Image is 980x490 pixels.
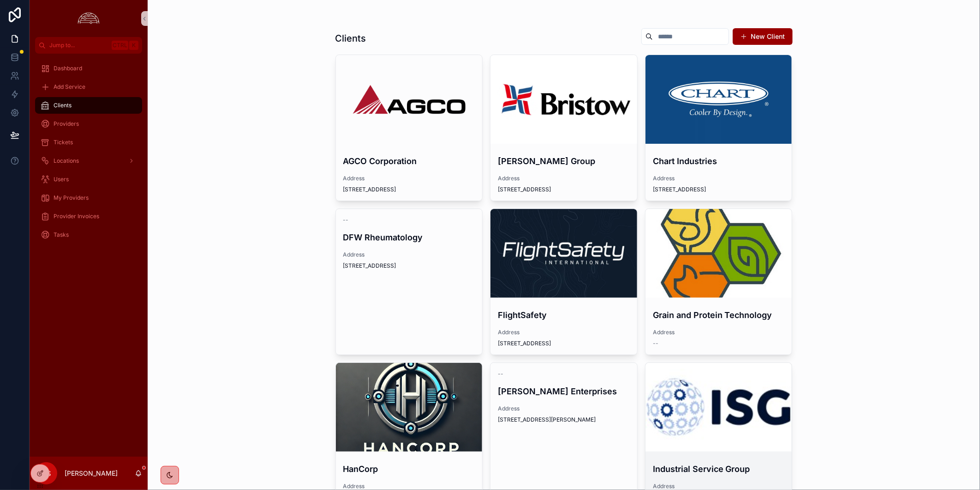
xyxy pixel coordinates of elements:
[645,208,793,355] a: Grain and Protein TechnologyAddress--
[343,262,475,269] span: [STREET_ADDRESS]
[35,171,142,188] a: Users
[343,463,475,475] h4: HanCorp
[498,340,630,347] span: [STREET_ADDRESS]
[498,155,630,167] h4: [PERSON_NAME] Group
[54,83,85,91] span: Add Service
[54,213,99,220] span: Provider Invoices
[653,186,785,193] span: [STREET_ADDRESS]
[335,208,483,355] a: --DFW RheumatologyAddress[STREET_ADDRESS]
[54,139,73,146] span: Tickets
[343,483,475,490] span: Address
[35,97,142,114] a: Clients
[35,153,142,169] a: Locations
[733,28,793,45] button: New Client
[653,329,785,336] span: Address
[130,42,137,49] span: K
[54,65,82,72] span: Dashboard
[343,155,475,167] h4: AGCO Corporation
[54,120,79,128] span: Providers
[335,55,483,201] a: AGCO CorporationAddress[STREET_ADDRESS]
[645,363,792,452] div: the_industrial_service_group_logo.jpeg
[490,55,637,144] div: Bristow-Logo.png
[343,231,475,244] h4: DFW Rheumatology
[35,79,142,95] a: Add Service
[343,186,475,193] span: [STREET_ADDRESS]
[35,116,142,132] a: Providers
[645,55,792,144] div: 1426109293-7d24997d20679e908a7df4e16f8b392190537f5f73e5c021cd37739a270e5c0f-d.png
[498,416,630,423] span: [STREET_ADDRESS][PERSON_NAME]
[498,385,630,398] h4: [PERSON_NAME] Enterprises
[336,55,483,144] div: AGCO-Logo.wine-2.png
[54,231,69,239] span: Tasks
[35,134,142,151] a: Tickets
[35,37,142,54] button: Jump to...CtrlK
[490,208,638,355] a: FlightSafetyAddress[STREET_ADDRESS]
[498,370,503,378] span: --
[645,55,793,201] a: Chart IndustriesAddress[STREET_ADDRESS]
[54,194,89,202] span: My Providers
[335,32,366,45] h1: Clients
[498,175,630,182] span: Address
[490,209,637,298] div: 1633977066381.jpeg
[498,405,630,412] span: Address
[343,216,349,224] span: --
[49,42,108,49] span: Jump to...
[65,469,118,478] p: [PERSON_NAME]
[35,60,142,77] a: Dashboard
[54,157,79,165] span: Locations
[343,175,475,182] span: Address
[35,227,142,243] a: Tasks
[645,209,792,298] div: channels4_profile.jpg
[35,190,142,206] a: My Providers
[35,208,142,225] a: Provider Invoices
[653,175,785,182] span: Address
[653,463,785,475] h4: Industrial Service Group
[75,11,102,26] img: App logo
[653,155,785,167] h4: Chart Industries
[653,309,785,321] h4: Grain and Protein Technology
[30,54,148,255] div: scrollable content
[498,329,630,336] span: Address
[343,251,475,258] span: Address
[336,363,483,452] div: 778c0795d38c4790889d08bccd6235bd28ab7647284e7b1cd2b3dc64200782bb.png
[498,186,630,193] span: [STREET_ADDRESS]
[653,340,658,347] span: --
[54,176,69,183] span: Users
[653,483,785,490] span: Address
[498,309,630,321] h4: FlightSafety
[54,102,72,109] span: Clients
[112,41,128,50] span: Ctrl
[490,55,638,201] a: [PERSON_NAME] GroupAddress[STREET_ADDRESS]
